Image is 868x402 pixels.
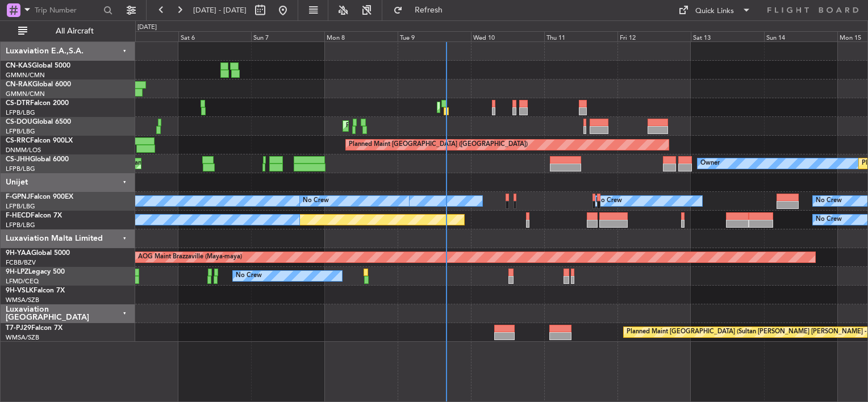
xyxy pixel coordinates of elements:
[193,5,247,15] span: [DATE] - [DATE]
[6,81,71,88] a: CN-RAKGlobal 6000
[816,192,842,210] div: No Crew
[6,250,70,257] a: 9H-YAAGlobal 5000
[6,258,36,267] a: FCBB/BZV
[6,127,35,136] a: LFPB/LBG
[6,212,31,219] span: F-HECD
[544,31,617,41] div: Thu 11
[6,90,45,98] a: GMMN/CMN
[12,22,123,40] button: All Aircraft
[6,100,30,107] span: CS-DTR
[6,333,39,342] a: WMSA/SZB
[388,1,456,19] button: Refresh
[6,108,35,117] a: LFPB/LBG
[6,119,71,125] a: CS-DOUGlobal 6500
[349,136,528,153] div: Planned Maint [GEOGRAPHIC_DATA] ([GEOGRAPHIC_DATA])
[596,192,622,210] div: No Crew
[6,287,65,294] a: 9H-VSLKFalcon 7X
[6,296,39,304] a: WMSA/SZB
[6,202,35,211] a: LFPB/LBG
[6,119,32,125] span: CS-DOU
[6,156,69,163] a: CS-JHHGlobal 6000
[324,31,398,41] div: Mon 8
[6,81,32,88] span: CN-RAK
[6,287,34,294] span: 9H-VSLK
[6,137,73,144] a: CS-RRCFalcon 900LX
[673,1,757,19] button: Quick Links
[6,325,31,332] span: T7-PJ29
[346,118,525,135] div: Planned Maint [GEOGRAPHIC_DATA] ([GEOGRAPHIC_DATA])
[178,31,252,41] div: Sat 6
[6,277,39,286] a: LFMD/CEQ
[816,211,842,228] div: No Crew
[700,155,720,172] div: Owner
[6,194,73,200] a: F-GPNJFalcon 900EX
[236,267,262,284] div: No Crew
[6,269,28,275] span: 9H-LPZ
[6,100,69,107] a: CS-DTRFalcon 2000
[398,31,471,41] div: Tue 9
[6,156,30,163] span: CS-JHH
[691,31,764,41] div: Sat 13
[6,71,45,79] a: GMMN/CMN
[6,194,30,200] span: F-GPNJ
[6,62,32,69] span: CN-KAS
[6,137,30,144] span: CS-RRC
[303,192,329,210] div: No Crew
[6,165,35,173] a: LFPB/LBG
[35,2,100,19] input: Trip Number
[471,31,544,41] div: Wed 10
[617,31,691,41] div: Fri 12
[6,212,62,219] a: F-HECDFalcon 7X
[695,6,734,17] div: Quick Links
[764,31,837,41] div: Sun 14
[105,31,178,41] div: Fri 5
[138,249,242,266] div: AOG Maint Brazzaville (Maya-maya)
[6,62,70,69] a: CN-KASGlobal 5000
[6,221,35,229] a: LFPB/LBG
[30,27,120,35] span: All Aircraft
[137,23,157,32] div: [DATE]
[6,250,31,257] span: 9H-YAA
[6,269,65,275] a: 9H-LPZLegacy 500
[405,6,453,14] span: Refresh
[251,31,324,41] div: Sun 7
[6,325,62,332] a: T7-PJ29Falcon 7X
[6,146,41,154] a: DNMM/LOS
